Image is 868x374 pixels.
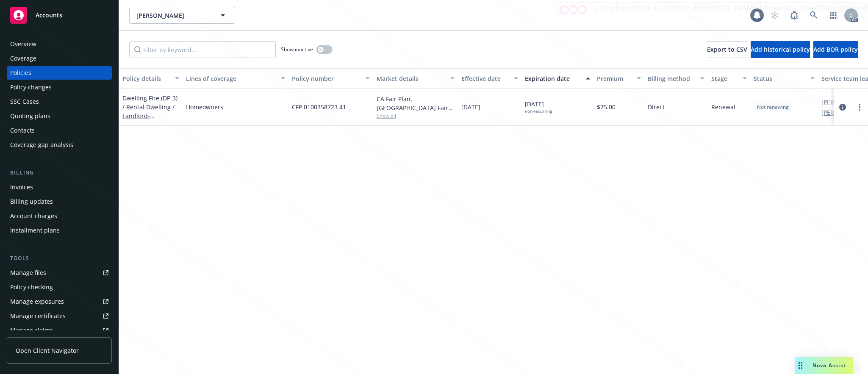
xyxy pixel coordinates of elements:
[186,74,276,83] div: Lines of coverage
[786,7,803,24] a: Report a Bug
[7,224,112,237] a: Installment plans
[7,254,112,263] div: Tools
[750,68,818,89] button: Status
[813,45,858,53] span: Add BOR policy
[525,100,552,114] span: [DATE]
[7,295,112,308] a: Manage exposures
[10,224,60,237] div: Installment plans
[292,74,361,83] div: Policy number
[10,280,53,294] div: Policy checking
[525,74,581,83] div: Expiration date
[122,112,176,129] span: - [STREET_ADDRESS]
[122,94,177,129] a: Dwelling Fire (DP-3) / Rental Dwelling / Landlord
[813,362,846,369] span: Nova Assist
[711,103,735,111] span: Renewal
[754,74,805,83] div: Status
[10,209,57,223] div: Account charges
[461,103,480,111] span: [DATE]
[16,346,79,355] span: Open Client Navigator
[521,68,593,89] button: Expiration date
[7,309,112,323] a: Manage certificates
[10,295,64,308] div: Manage exposures
[837,102,848,112] a: circleInformation
[648,103,665,111] span: Direct
[7,138,112,152] a: Coverage gap analysis
[129,7,235,24] button: [PERSON_NAME]
[122,74,170,83] div: Policy details
[525,108,552,114] div: non-recurring
[7,209,112,223] a: Account charges
[593,68,644,89] button: Premium
[10,195,53,208] div: Billing updates
[183,68,288,89] button: Lines of coverage
[7,66,112,80] a: Policies
[377,74,445,83] div: Market details
[10,109,50,123] div: Quoting plans
[186,103,285,111] a: Homeowners
[795,357,806,374] div: Drag to move
[7,80,112,94] a: Policy changes
[813,41,858,58] button: Add BOR policy
[129,41,276,58] input: Filter by keyword...
[707,41,747,58] button: Export to CSV
[10,52,36,65] div: Coverage
[10,66,31,80] div: Policies
[825,7,842,24] a: Switch app
[644,68,708,89] button: Billing method
[10,180,33,194] div: Invoices
[7,180,112,194] a: Invoices
[751,45,810,53] span: Add historical policy
[7,109,112,123] a: Quoting plans
[10,138,73,152] div: Coverage gap analysis
[288,68,373,89] button: Policy number
[10,266,46,280] div: Manage files
[7,52,112,65] a: Coverage
[7,37,112,51] a: Overview
[751,41,810,58] button: Add historical policy
[597,103,616,111] span: $75.00
[10,95,39,108] div: SSC Cases
[757,103,789,111] span: Not renewing
[711,74,738,83] div: Stage
[373,68,458,89] button: Market details
[7,195,112,208] a: Billing updates
[10,324,53,337] div: Manage claims
[708,68,750,89] button: Stage
[707,45,747,53] span: Export to CSV
[854,102,865,112] a: more
[281,46,313,53] span: Show inactive
[7,95,112,108] a: SSC Cases
[10,309,66,323] div: Manage certificates
[461,74,509,83] div: Effective date
[292,103,346,111] span: CFP 0100358723 41
[10,124,35,137] div: Contacts
[377,112,455,119] span: Show all
[7,3,112,27] a: Accounts
[10,80,52,94] div: Policy changes
[7,266,112,280] a: Manage files
[597,74,632,83] div: Premium
[377,94,455,112] div: CA Fair Plan, [GEOGRAPHIC_DATA] Fair plan
[136,11,210,20] span: [PERSON_NAME]
[458,68,521,89] button: Effective date
[7,124,112,137] a: Contacts
[805,7,822,24] a: Search
[119,68,183,89] button: Policy details
[10,37,36,51] div: Overview
[648,74,695,83] div: Billing method
[36,12,62,19] span: Accounts
[766,7,783,24] a: Start snowing
[795,357,853,374] button: Nova Assist
[7,169,112,177] div: Billing
[7,324,112,337] a: Manage claims
[7,280,112,294] a: Policy checking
